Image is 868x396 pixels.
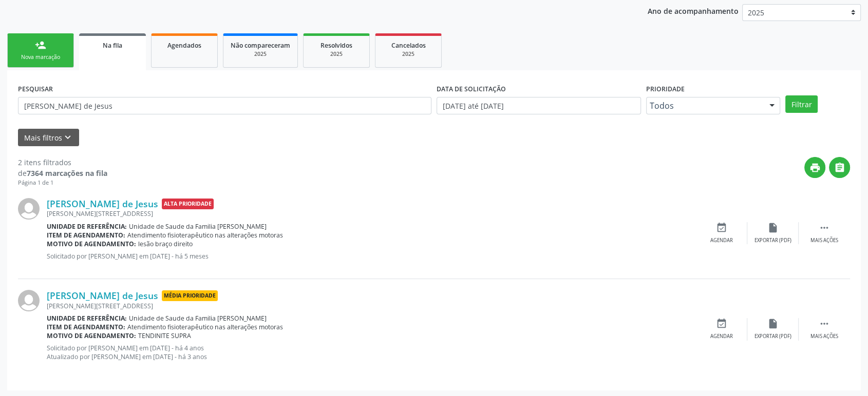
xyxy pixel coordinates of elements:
div: 2025 [231,50,290,58]
span: Atendimento fisioterapêutico nas alterações motoras [127,231,283,240]
span: Média Prioridade [162,290,218,301]
span: Atendimento fisioterapêutico nas alterações motoras [127,323,283,331]
div: Exportar (PDF) [754,237,791,244]
p: Ano de acompanhamento [648,4,739,17]
span: Agendados [167,41,201,50]
div: Mais ações [810,333,838,340]
span: Unidade de Saude da Familia [PERSON_NAME] [129,222,267,231]
div: de [18,168,107,179]
span: lesão braço direito [138,240,193,248]
div: 2025 [311,50,362,58]
b: Motivo de agendamento: [47,240,136,248]
div: [PERSON_NAME][STREET_ADDRESS] [47,302,696,310]
i:  [834,162,845,173]
button: print [804,157,825,178]
b: Item de agendamento: [47,323,125,331]
div: [PERSON_NAME][STREET_ADDRESS] [47,209,696,218]
b: Motivo de agendamento: [47,331,136,340]
i: insert_drive_file [767,222,779,233]
b: Unidade de referência: [47,314,127,323]
div: 2 itens filtrados [18,157,107,168]
span: Unidade de Saude da Familia [PERSON_NAME] [129,314,267,323]
input: Nome, CNS [18,97,431,114]
i: insert_drive_file [767,318,779,329]
b: Item de agendamento: [47,231,125,240]
span: Cancelados [391,41,426,50]
i:  [819,222,830,233]
div: 2025 [383,50,434,58]
span: Na fila [103,41,122,50]
button:  [829,157,850,178]
label: Prioridade [646,81,685,97]
img: img [18,290,40,311]
img: img [18,198,40,220]
a: [PERSON_NAME] de Jesus [47,198,158,209]
label: DATA DE SOLICITAÇÃO [437,81,506,97]
span: Alta Prioridade [162,199,214,209]
strong: 7364 marcações na fila [27,168,107,178]
i: print [809,162,821,173]
span: Resolvidos [320,41,352,50]
div: Agendar [710,333,733,340]
i:  [819,318,830,329]
div: person_add [35,39,46,51]
label: PESQUISAR [18,81,53,97]
div: Exportar (PDF) [754,333,791,340]
div: Página 1 de 1 [18,179,107,187]
button: Mais filtroskeyboard_arrow_down [18,129,79,147]
p: Solicitado por [PERSON_NAME] em [DATE] - há 5 meses [47,252,696,261]
span: Todos [650,101,760,111]
span: Não compareceram [231,41,290,50]
i: event_available [716,318,727,329]
span: TENDINITE SUPRA [138,331,191,340]
a: [PERSON_NAME] de Jesus [47,290,158,301]
div: Mais ações [810,237,838,244]
p: Solicitado por [PERSON_NAME] em [DATE] - há 4 anos Atualizado por [PERSON_NAME] em [DATE] - há 3 ... [47,344,696,361]
i: event_available [716,222,727,233]
button: Filtrar [785,95,818,113]
b: Unidade de referência: [47,222,127,231]
input: Selecione um intervalo [437,97,641,114]
div: Agendar [710,237,733,244]
i: keyboard_arrow_down [62,132,73,143]
div: Nova marcação [15,53,66,61]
